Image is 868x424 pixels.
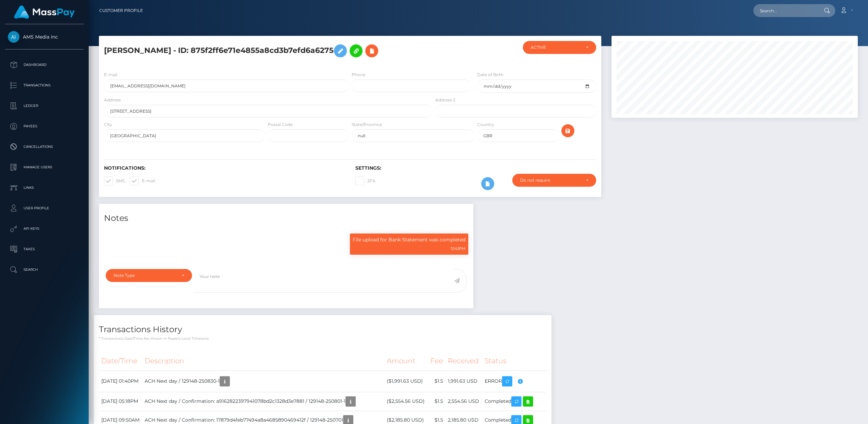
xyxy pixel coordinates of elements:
[99,352,142,370] th: Date/Time
[268,122,293,128] label: Postal Code
[477,72,503,78] label: Date of Birth
[8,60,81,70] p: Dashboard
[114,273,176,278] div: Note Type
[130,176,155,185] label: E-mail
[352,122,382,128] label: State/Province
[384,392,428,411] td: ($2,554.56 USD)
[451,246,466,251] small: 12:42PM
[5,220,84,237] a: API Keys
[104,176,124,185] label: SMS
[482,352,546,370] th: Status
[14,5,75,19] img: MassPay Logo
[8,121,81,131] p: Payees
[8,265,81,275] p: Search
[99,370,142,392] td: [DATE] 01:40PM
[8,183,81,193] p: Links
[445,352,482,370] th: Received
[5,77,84,94] a: Transactions
[355,176,376,185] label: 2FA
[104,212,468,224] h4: Notes
[428,392,445,411] td: $1.5
[99,336,546,341] p: * Transactions date/time are shown in payee's local timezone
[523,41,597,54] button: ACTIVE
[5,261,84,278] a: Search
[531,45,581,50] div: ACTIVE
[104,72,117,78] label: E-mail
[428,370,445,392] td: $1.5
[8,162,81,172] p: Manage Users
[99,3,143,18] a: Customer Profile
[353,236,466,243] p: File upload for Bank Statement was completed
[352,72,365,78] label: Phone
[445,392,482,411] td: 2,554.56 USD
[445,370,482,392] td: 1,991.63 USD
[8,31,19,43] img: AMS Media Inc
[5,34,84,40] span: AMS Media Inc
[104,97,121,103] label: Address
[8,80,81,90] p: Transactions
[8,142,81,152] p: Cancellations
[5,200,84,217] a: User Profile
[5,241,84,258] a: Taxes
[8,244,81,254] p: Taxes
[8,224,81,234] p: API Keys
[428,352,445,370] th: Fee
[8,101,81,111] p: Ledger
[142,370,384,392] td: ACH Next day / 129148-250830-1
[99,324,546,336] h4: Transactions History
[5,56,84,73] a: Dashboard
[477,122,494,128] label: Country
[5,179,84,196] a: Links
[482,392,546,411] td: Completed
[104,122,112,128] label: City
[5,97,84,114] a: Ledger
[520,178,580,183] div: Do not require
[384,352,428,370] th: Amount
[5,138,84,155] a: Cancellations
[106,269,192,282] button: Note Type
[104,41,429,61] h5: [PERSON_NAME] - ID: 875f2ff6e71e4855a8cd3b7efd6a6275
[753,4,818,17] input: Search...
[104,165,345,171] h6: Notifications:
[355,165,597,171] h6: Settings:
[512,174,596,187] button: Do not require
[99,392,142,411] td: [DATE] 05:18PM
[384,370,428,392] td: ($1,991.63 USD)
[435,97,455,103] label: Address 2
[482,370,546,392] td: ERROR
[5,118,84,135] a: Payees
[142,392,384,411] td: ACH Next day / Confirmation: a9162822397941078bd2c1328d3e7881 / 129148-250801-1
[8,203,81,213] p: User Profile
[5,159,84,176] a: Manage Users
[142,352,384,370] th: Description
